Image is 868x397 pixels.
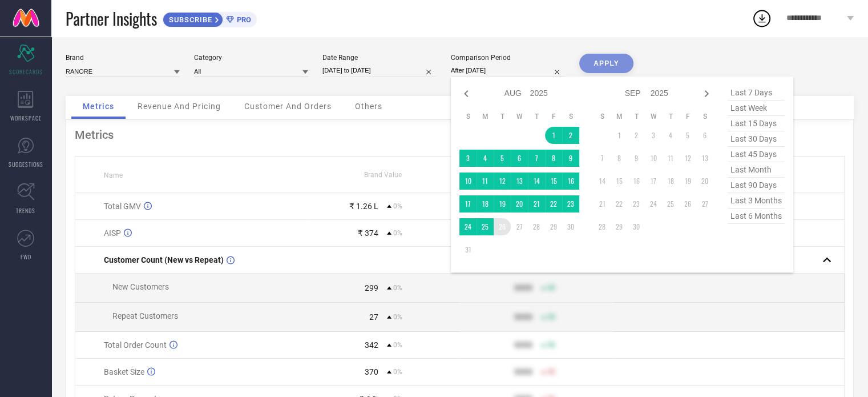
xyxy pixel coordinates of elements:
div: 299 [365,283,378,292]
div: ₹ 374 [358,228,378,238]
th: Wednesday [645,112,662,121]
td: Mon Aug 18 2025 [477,195,494,212]
div: Open download list [752,8,772,29]
td: Thu Sep 25 2025 [662,195,679,212]
td: Thu Sep 11 2025 [662,150,679,167]
th: Thursday [662,112,679,121]
td: Sat Aug 30 2025 [562,218,579,235]
th: Friday [545,112,562,121]
span: Total Order Count [104,340,167,350]
span: SCORECARDS [9,67,43,76]
div: 9999 [514,340,532,350]
td: Tue Aug 12 2025 [494,173,511,190]
span: WORKSPACE [10,114,42,122]
td: Thu Sep 04 2025 [662,127,679,144]
div: 9999 [514,367,532,376]
td: Fri Sep 26 2025 [679,195,696,212]
td: Tue Sep 09 2025 [628,150,645,167]
td: Sun Sep 07 2025 [594,150,611,167]
td: Sun Aug 03 2025 [459,150,477,167]
td: Sat Aug 23 2025 [562,195,579,212]
td: Tue Sep 16 2025 [628,173,645,190]
span: PRO [234,15,251,24]
td: Sat Sep 13 2025 [696,150,713,167]
th: Monday [477,112,494,121]
div: Category [194,54,308,62]
span: last 90 days [728,178,785,193]
div: 27 [369,312,378,322]
span: 50 [547,313,555,321]
span: TRENDS [16,206,35,215]
td: Fri Aug 22 2025 [545,195,562,212]
th: Monday [611,112,628,121]
span: last 45 days [728,147,785,162]
td: Sun Aug 24 2025 [459,218,477,235]
td: Tue Aug 19 2025 [494,195,511,212]
td: Sat Sep 20 2025 [696,173,713,190]
td: Mon Sep 08 2025 [611,150,628,167]
td: Wed Sep 24 2025 [645,195,662,212]
td: Mon Sep 15 2025 [611,173,628,190]
div: Date Range [322,54,437,62]
td: Sun Sep 28 2025 [594,218,611,235]
td: Wed Sep 17 2025 [645,173,662,190]
span: Revenue And Pricing [138,102,221,111]
td: Tue Aug 26 2025 [494,218,511,235]
span: 0% [393,368,402,376]
span: 0% [393,341,402,349]
td: Thu Aug 14 2025 [528,173,545,190]
span: 0% [393,284,402,292]
span: Name [104,171,123,179]
td: Tue Sep 30 2025 [628,218,645,235]
span: last 15 days [728,116,785,131]
td: Sun Sep 14 2025 [594,173,611,190]
th: Sunday [594,112,611,121]
span: Total GMV [104,202,141,211]
div: Previous month [459,87,473,101]
td: Fri Sep 19 2025 [679,173,696,190]
span: 50 [547,284,555,292]
th: Friday [679,112,696,121]
span: Customer Count (New vs Repeat) [104,255,224,264]
td: Tue Aug 05 2025 [494,150,511,167]
td: Sat Aug 16 2025 [562,173,579,190]
td: Sat Aug 09 2025 [562,150,579,167]
span: last month [728,162,785,178]
span: Metrics [83,102,114,111]
div: Brand [66,54,180,62]
td: Fri Aug 29 2025 [545,218,562,235]
th: Sunday [459,112,477,121]
td: Sun Sep 21 2025 [594,195,611,212]
div: Comparison Period [451,54,565,62]
span: last 7 days [728,85,785,101]
td: Mon Sep 01 2025 [611,127,628,144]
input: Select comparison period [451,65,565,77]
span: Partner Insights [66,7,157,30]
td: Thu Aug 07 2025 [528,150,545,167]
span: Repeat Customers [112,311,178,320]
span: last 30 days [728,131,785,147]
td: Thu Aug 28 2025 [528,218,545,235]
th: Tuesday [494,112,511,121]
span: last 6 months [728,208,785,224]
td: Wed Sep 10 2025 [645,150,662,167]
span: FWD [21,252,31,261]
td: Mon Aug 25 2025 [477,218,494,235]
div: 9999 [514,283,532,292]
td: Wed Sep 03 2025 [645,127,662,144]
td: Mon Sep 29 2025 [611,218,628,235]
th: Wednesday [511,112,528,121]
th: Saturday [696,112,713,121]
td: Thu Aug 21 2025 [528,195,545,212]
div: ₹ 1.26 L [349,202,378,211]
td: Mon Aug 11 2025 [477,173,494,190]
span: Brand Value [364,171,402,179]
td: Fri Sep 05 2025 [679,127,696,144]
span: last 3 months [728,193,785,208]
span: SUBSCRIBE [163,15,215,24]
td: Sat Sep 27 2025 [696,195,713,212]
td: Tue Sep 23 2025 [628,195,645,212]
td: Wed Aug 20 2025 [511,195,528,212]
div: Metrics [75,128,845,142]
span: New Customers [112,282,169,291]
